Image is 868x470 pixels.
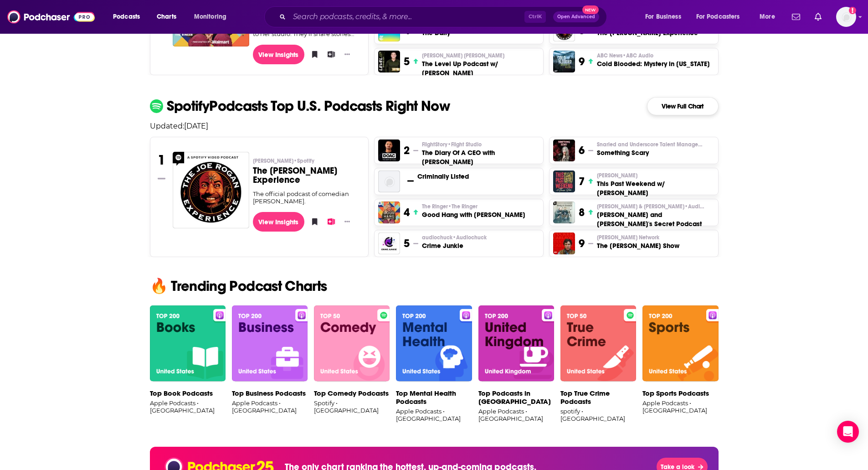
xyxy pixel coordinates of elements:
span: audiochuck [422,234,487,241]
a: View Full Chart [647,97,719,115]
p: Top True Crime Podcasts [560,389,636,406]
a: [PERSON_NAME]This Past Weekend w/ [PERSON_NAME] [597,172,714,197]
a: audiochuck•AudiochuckCrime Junkie [422,234,487,250]
a: [PERSON_NAME] & [PERSON_NAME]•Audioboom[PERSON_NAME] and [PERSON_NAME]'s Secret Podcast [597,203,714,228]
span: • Spotify [293,158,314,164]
img: The Tucker Carlson Show [553,232,575,254]
a: Charts [151,10,182,24]
a: The Joe Rogan Experience [173,152,249,228]
a: Something Scary [553,139,575,161]
button: Bookmark Podcast [308,215,317,228]
img: banner-Top Podcasts in United Kingdom [478,305,554,382]
h3: 9 [579,237,585,250]
p: Spotify • [GEOGRAPHIC_DATA] [314,399,390,414]
h3: Cold Blooded: Mystery in [US_STATE] [597,59,710,68]
a: [PERSON_NAME] NetworkThe [PERSON_NAME] Show [597,234,679,250]
a: This Past Weekend w/ Theo Von [553,170,575,192]
img: banner-Top Comedy Podcasts [314,305,390,382]
img: Cold Blooded: Mystery in Alaska [553,51,575,72]
h3: 4 [404,206,410,219]
p: Top Book Podcasts [150,389,226,398]
span: • ABC Audio [622,52,653,59]
span: [PERSON_NAME] [PERSON_NAME] [422,52,504,59]
p: Top Business Podcasts [232,389,308,398]
h3: The [PERSON_NAME] Show [597,241,679,250]
img: The Diary Of A CEO with Steven Bartlett [378,139,400,161]
p: ABC News • ABC Audio [597,52,710,59]
img: banner-Top True Crime Podcasts [560,305,636,382]
span: For Podcasters [696,10,740,23]
p: Top Comedy Podcasts [314,389,390,398]
a: Crime Junkie [378,232,400,254]
img: Podchaser - Follow, Share and Rate Podcasts [7,8,95,26]
a: Show notifications dropdown [788,9,804,25]
p: Apple Podcasts • [GEOGRAPHIC_DATA] [642,399,718,414]
h3: This Past Weekend w/ [PERSON_NAME] [597,179,714,197]
span: [PERSON_NAME] & [PERSON_NAME] [597,203,706,210]
img: User Profile [836,7,856,27]
h3: The [PERSON_NAME] Experience [253,166,361,185]
button: open menu [188,10,238,24]
span: [PERSON_NAME] Network [597,234,659,241]
button: open menu [690,10,753,24]
button: Show More Button [341,217,354,226]
h3: 7 [579,175,585,188]
span: The Ringer [422,203,478,210]
p: Apple Podcasts • [GEOGRAPHIC_DATA] [396,408,472,422]
h3: 5 [404,55,410,68]
p: Apple Podcasts • [GEOGRAPHIC_DATA] [232,399,308,414]
span: Podcasts [113,10,140,23]
input: Search podcasts, credits, & more... [289,10,524,24]
p: Top Sports Podcasts [642,389,718,398]
p: Updated: [DATE] [143,122,726,130]
h3: 5 [404,237,410,250]
span: • Audioboom [684,203,717,210]
img: Good Hang with Amy Poehler [378,201,400,223]
a: Criminally Listed [417,172,469,181]
p: Apple Podcasts • [GEOGRAPHIC_DATA] [150,399,226,414]
img: Criminally Listed [378,170,400,192]
p: Snarled and Underscore Talent Management • Studio 71 [597,141,706,148]
a: [PERSON_NAME]•SpotifyThe [PERSON_NAME] Experience [253,157,361,190]
img: spotify Icon [150,99,163,113]
img: banner-Top Business Podcasts [232,305,308,382]
span: [PERSON_NAME] [253,157,314,165]
img: The Level Up Podcast w/ Paul Alex [378,51,400,72]
p: The Ringer • The Ringer [422,203,525,210]
p: Tucker Carlson Network [597,234,679,241]
span: ABC News [597,52,653,59]
svg: Add a profile image [849,7,856,14]
p: Apple Podcasts • [GEOGRAPHIC_DATA] [478,408,554,422]
a: Snarled and Underscore Talent ManagementSomething Scary [597,141,706,157]
p: Joe Rogan • Spotify [253,157,361,165]
h3: Good Hang with [PERSON_NAME] [422,210,525,219]
span: Snarled and Underscore Talent Management [597,141,706,148]
h3: [PERSON_NAME] and [PERSON_NAME]'s Secret Podcast [597,210,714,228]
a: banner-Top Podcasts in United KingdomTop Podcasts in [GEOGRAPHIC_DATA]Apple Podcasts • [GEOGRAPHI... [478,305,554,425]
a: ABC News•ABC AudioCold Blooded: Mystery in [US_STATE] [597,52,710,68]
span: Logged in as ereardon [836,7,856,27]
span: More [760,10,775,23]
a: banner-Top Book PodcastsTop Book PodcastsApple Podcasts • [GEOGRAPHIC_DATA] [150,305,226,425]
a: banner-Top Mental Health PodcastsTop Mental Health PodcastsApple Podcasts • [GEOGRAPHIC_DATA] [396,305,472,425]
button: open menu [107,10,152,24]
div: The official podcast of comedian [PERSON_NAME]. [253,190,361,205]
span: Open Advanced [557,15,595,19]
button: Add to List [324,215,334,228]
p: Spotify Podcasts Top U.S. Podcasts Right Now [167,99,450,114]
p: Top Podcasts in [GEOGRAPHIC_DATA] [478,389,554,406]
h3: Something Scary [597,148,706,157]
button: Add to List [324,47,334,61]
a: banner-Top Business PodcastsTop Business PodcastsApple Podcasts • [GEOGRAPHIC_DATA] [232,305,308,425]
